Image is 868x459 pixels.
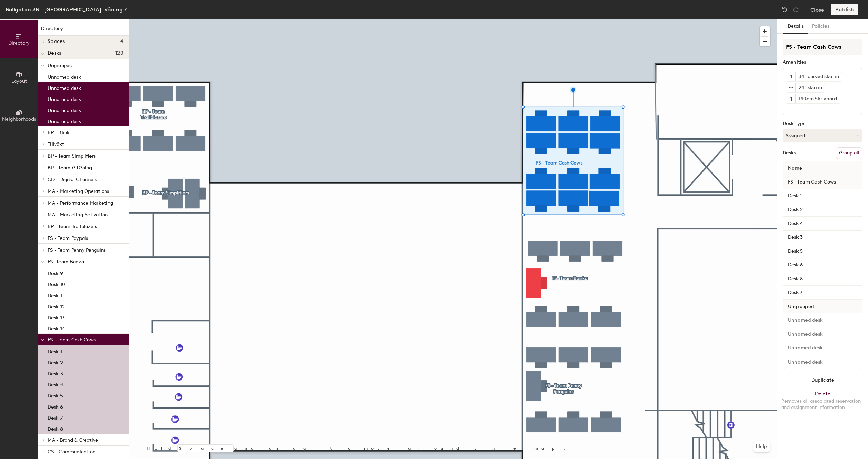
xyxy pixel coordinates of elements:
span: 120 [115,50,123,56]
button: 1 [786,94,795,103]
p: Desk 14 [48,324,65,332]
button: 1 [786,72,795,81]
div: Removes all associated reservation and assignment information [781,398,864,411]
span: CD - Digital Channels [48,177,97,182]
p: Unnamed desk [48,83,81,91]
input: Unnamed desk [784,316,861,325]
span: Neighborhoods [2,116,36,122]
button: DeleteRemoves all associated reservation and assignment information [777,387,868,418]
input: Unnamed desk [784,274,861,284]
div: 24" skärm [795,83,825,92]
span: 4 [120,39,123,44]
p: Desk 3 [48,369,63,377]
input: Unnamed desk [784,288,861,298]
button: Close [810,4,824,15]
span: MA - Marketing Activation [48,212,108,218]
p: Desk 6 [48,402,63,410]
span: FS - Team Penny Penguins [48,247,106,253]
p: Unnamed desk [48,94,81,102]
p: Desk 9 [48,269,63,277]
input: Unnamed desk [784,233,861,242]
span: FS- Team Banka [48,259,84,265]
p: Desk 12 [48,302,65,310]
span: MA - Marketing Operations [48,188,109,194]
p: Desk 7 [48,413,63,421]
span: BP - Team Trailblazers [48,224,97,230]
div: 34" curved skärm [795,72,842,81]
input: Unnamed desk [784,246,861,256]
span: MA - Brand & Creative [48,437,98,443]
input: Unnamed desk [784,219,861,228]
button: Group all [836,147,862,159]
button: Duplicate [777,373,868,387]
input: Unnamed desk [784,343,861,353]
span: Ungrouped [784,300,818,313]
div: Amenities [783,59,862,65]
h1: Directory [38,25,129,36]
div: Bollgatan 3B - [GEOGRAPHIC_DATA], Våning 7 [6,5,127,14]
img: Undo [781,6,788,13]
div: 140cm Skrivbord [795,94,840,103]
span: MA - Performance Marketing [48,200,113,206]
span: Layout [11,78,27,84]
input: Unnamed desk [784,329,861,339]
p: Desk 5 [48,391,63,399]
p: Unnamed desk [48,105,81,113]
span: FS - Team Cash Cows [48,337,96,343]
span: BP - Team Simplifiers [48,153,96,159]
p: Desk 4 [48,380,63,388]
p: Unnamed desk [48,72,81,80]
p: Desk 1 [48,347,62,355]
span: Name [784,162,805,175]
input: Unnamed desk [784,357,861,367]
span: Spaces [48,39,65,44]
div: Desks [783,150,796,156]
p: Desk 10 [48,280,65,288]
button: Details [783,19,808,34]
span: Ungrouped [48,63,72,68]
div: Desk Type [783,121,862,127]
span: 1 [790,73,792,81]
span: Directory [8,40,30,46]
p: Desk 13 [48,313,65,321]
img: Redo [792,6,799,13]
span: FS - Team Cash Cows [784,176,839,188]
input: Unnamed desk [784,191,861,201]
p: Desk 11 [48,291,64,299]
p: Unnamed desk [48,116,81,124]
span: 1 [790,95,792,103]
span: BP - Blink [48,130,70,135]
button: Assigned [783,129,862,142]
span: Desks [48,50,61,56]
p: Desk 8 [48,424,63,432]
span: BP - Team GitGoing [48,165,92,171]
input: Unnamed desk [784,205,861,215]
span: FS - Team Paypals [48,235,88,241]
span: Tillväxt [48,141,64,147]
p: Desk 2 [48,358,63,366]
button: Policies [808,19,833,34]
input: Unnamed desk [784,260,861,270]
button: Help [753,441,770,452]
span: CS - Communication [48,449,95,455]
